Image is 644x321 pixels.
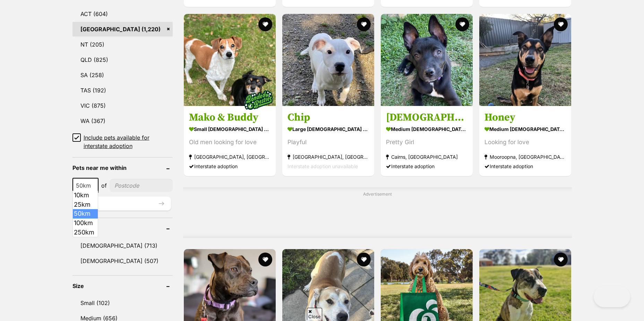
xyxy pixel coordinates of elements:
div: Old men looking for love [189,138,271,147]
span: Include pets available for interstate adoption [84,133,173,150]
a: [DEMOGRAPHIC_DATA] (713) [72,238,173,253]
h3: Mako & Buddy [189,111,271,124]
li: 250km [73,228,98,237]
button: favourite [357,17,371,31]
span: Interstate adoption unavailable [287,163,358,169]
a: Mako & Buddy small [DEMOGRAPHIC_DATA] Dog Old men looking for love [GEOGRAPHIC_DATA], [GEOGRAPHIC... [184,106,276,176]
li: 50km [73,209,98,219]
a: NT (205) [72,37,173,52]
li: 25km [73,200,98,209]
div: Advertisement [183,187,572,238]
strong: Cairns, [GEOGRAPHIC_DATA] [386,152,467,162]
div: Pretty Girl [386,138,467,147]
button: Update [72,197,171,211]
a: ACT (604) [72,7,173,21]
strong: [GEOGRAPHIC_DATA], [GEOGRAPHIC_DATA] [287,152,369,162]
iframe: Help Scout Beacon - Open [594,286,630,307]
a: Chip large [DEMOGRAPHIC_DATA] Dog Playful [GEOGRAPHIC_DATA], [GEOGRAPHIC_DATA] Interstate adoptio... [282,106,374,176]
input: postcode [110,179,173,192]
img: Honey - Australian Kelpie Dog [479,14,571,106]
button: favourite [455,17,469,31]
img: bonded besties [241,83,276,117]
span: 50km [72,178,98,193]
button: favourite [357,253,371,266]
span: Close [307,308,322,320]
strong: Mooroopna, [GEOGRAPHIC_DATA] [484,152,566,162]
div: Looking for love [484,138,566,147]
a: [GEOGRAPHIC_DATA] (1,220) [72,22,173,36]
span: 50km [73,181,98,190]
button: favourite [258,253,272,266]
div: Playful [287,138,369,147]
img: Vain - Australian Kelpie Dog [381,14,473,106]
a: Include pets available for interstate adoption [72,133,173,150]
button: favourite [554,253,568,266]
li: 100km [73,219,98,228]
div: Interstate adoption [484,162,566,171]
a: WA (367) [72,114,173,128]
li: 10km [73,191,98,200]
a: VIC (875) [72,98,173,113]
a: TAS (192) [72,83,173,98]
img: Chip - Bull Arab Dog [282,14,374,106]
a: QLD (825) [72,52,173,67]
h3: [DEMOGRAPHIC_DATA] [386,111,467,124]
button: favourite [554,17,568,31]
header: Size [72,283,173,289]
strong: large [DEMOGRAPHIC_DATA] Dog [287,124,369,134]
header: Pets near me within [72,165,173,171]
img: Mako & Buddy - Jack Russell Terrier Dog [184,14,276,106]
strong: medium [DEMOGRAPHIC_DATA] Dog [484,124,566,134]
button: favourite [258,17,272,31]
h3: Chip [287,111,369,124]
span: of [101,181,107,190]
a: [DEMOGRAPHIC_DATA] medium [DEMOGRAPHIC_DATA] Dog Pretty Girl Cairns, [GEOGRAPHIC_DATA] Interstate... [381,106,473,176]
strong: medium [DEMOGRAPHIC_DATA] Dog [386,124,467,134]
a: SA (258) [72,68,173,82]
h3: Honey [484,111,566,124]
div: Interstate adoption [386,162,467,171]
div: Interstate adoption [189,162,271,171]
strong: [GEOGRAPHIC_DATA], [GEOGRAPHIC_DATA] [189,152,271,162]
strong: small [DEMOGRAPHIC_DATA] Dog [189,124,271,134]
header: Gender [72,225,173,231]
a: Small (102) [72,296,173,310]
a: [DEMOGRAPHIC_DATA] (507) [72,254,173,268]
a: Honey medium [DEMOGRAPHIC_DATA] Dog Looking for love Mooroopna, [GEOGRAPHIC_DATA] Interstate adop... [479,106,571,176]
